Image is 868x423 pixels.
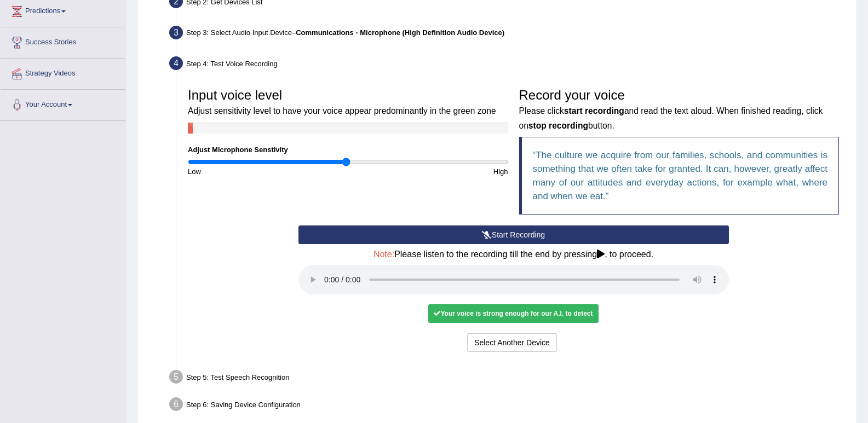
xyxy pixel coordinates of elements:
[292,28,504,37] span: –
[373,250,394,259] span: Note:
[1,59,125,86] a: Strategy Videos
[528,121,588,130] b: stop recording
[188,88,508,117] h3: Input voice level
[467,333,557,352] button: Select Another Device
[519,106,823,130] small: Please click and read the text aloud. When finished reading, click on button.
[164,367,852,391] div: Step 5: Test Speech Recognition
[182,166,348,177] div: Low
[1,27,125,55] a: Success Stories
[164,53,852,77] div: Step 4: Test Voice Recording
[428,304,598,323] div: Your voice is strong enough for our A.I. to detect
[564,106,624,115] b: start recording
[1,90,125,117] a: Your Account
[298,250,729,259] h4: Please listen to the recording till the end by pressing , to proceed.
[296,28,504,37] b: Communications - Microphone (High Definition Audio Device)
[188,144,288,155] label: Adjust Microphone Senstivity
[298,225,729,244] button: Start Recording
[188,106,496,115] small: Adjust sensitivity level to have your voice appear predominantly in the green zone
[533,150,828,201] q: The culture we acquire from our families, schools, and communities is something that we often tak...
[164,394,852,418] div: Step 6: Saving Device Configuration
[164,22,852,47] div: Step 3: Select Audio Input Device
[348,166,513,177] div: High
[519,88,840,131] h3: Record your voice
